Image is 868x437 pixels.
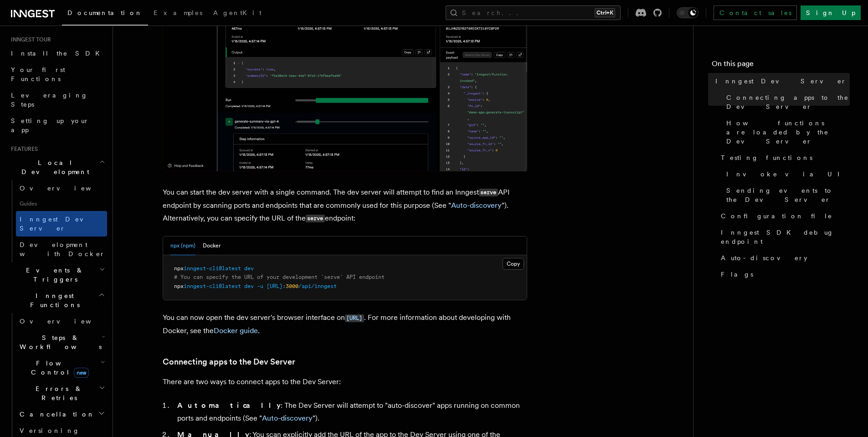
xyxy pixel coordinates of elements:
[7,154,107,180] button: Local Development
[174,283,184,289] span: npx
[74,368,89,378] span: new
[717,266,850,283] a: Flags
[184,283,241,289] span: inngest-cli@latest
[67,9,143,16] span: Documentation
[244,283,254,289] span: dev
[7,113,107,138] a: Setting up your app
[726,170,847,179] span: Invoke via UI
[7,87,107,113] a: Leveraging Steps
[148,3,208,25] a: Examples
[721,228,850,246] span: Inngest SDK debug endpoint
[267,283,286,289] span: [URL]:
[712,58,850,73] h4: On this page
[20,318,113,325] span: Overview
[801,5,861,20] a: Sign Up
[7,288,107,313] button: Inngest Functions
[174,265,184,272] span: npx
[262,414,313,422] a: Auto-discovery
[7,291,98,309] span: Inngest Functions
[7,266,99,284] span: Events & Triggers
[714,5,797,20] a: Contact sales
[170,236,195,255] button: npx (npm)
[446,5,621,20] button: Search...Ctrl+K
[16,211,107,236] a: Inngest Dev Server
[345,314,364,322] code: [URL]
[595,8,615,17] kbd: Ctrl+K
[723,182,850,208] a: Sending events to the Dev Server
[723,166,850,182] a: Invoke via UI
[177,401,281,410] strong: Automatically
[16,196,107,211] span: Guides
[16,384,99,402] span: Errors & Retries
[726,118,850,146] span: How functions are loaded by the Dev Server
[726,93,850,111] span: Connecting apps to the Dev Server
[451,201,502,210] a: Auto-discovery
[723,115,850,149] a: How functions are loaded by the Dev Server
[62,3,148,26] a: Documentation
[11,50,105,57] span: Install the SDK
[20,427,80,434] span: Versioning
[7,262,107,288] button: Events & Triggers
[677,7,699,18] button: Toggle dark mode
[726,186,850,204] span: Sending events to the Dev Server
[7,145,38,153] span: Features
[11,117,89,134] span: Setting up your app
[306,215,325,222] code: serve
[717,208,850,224] a: Configuration file
[717,250,850,266] a: Auto-discovery
[163,311,527,337] p: You can now open the dev server's browser interface on . For more information about developing wi...
[7,158,99,176] span: Local Development
[721,270,753,279] span: Flags
[7,45,107,62] a: Install the SDK
[7,180,107,262] div: Local Development
[11,66,65,82] span: Your first Functions
[503,258,524,270] button: Copy
[163,375,527,388] p: There are two ways to connect apps to the Dev Server:
[20,216,98,232] span: Inngest Dev Server
[208,3,267,25] a: AgentKit
[16,236,107,262] a: Development with Docker
[257,283,263,289] span: -u
[213,9,262,16] span: AgentKit
[154,9,202,16] span: Examples
[16,329,107,355] button: Steps & Workflows
[717,224,850,250] a: Inngest SDK debug endpoint
[721,211,832,221] span: Configuration file
[20,241,105,257] span: Development with Docker
[298,283,337,289] span: /api/inngest
[163,186,527,225] p: You can start the dev server with a single command. The dev server will attempt to find an Innges...
[184,265,241,272] span: inngest-cli@latest
[20,185,113,192] span: Overview
[16,180,107,196] a: Overview
[16,410,95,419] span: Cancellation
[163,355,295,368] a: Connecting apps to the Dev Server
[723,89,850,115] a: Connecting apps to the Dev Server
[214,326,258,335] a: Docker guide
[721,253,807,262] span: Auto-discovery
[712,73,850,89] a: Inngest Dev Server
[721,153,812,162] span: Testing functions
[16,313,107,329] a: Overview
[7,36,51,43] span: Inngest tour
[16,355,107,380] button: Flow Controlnew
[16,359,100,377] span: Flow Control
[16,333,102,351] span: Steps & Workflows
[175,399,527,425] li: : The Dev Server will attempt to "auto-discover" apps running on common ports and endpoints (See ...
[16,380,107,406] button: Errors & Retries
[7,62,107,87] a: Your first Functions
[286,283,298,289] span: 3000
[244,265,254,272] span: dev
[203,236,221,255] button: Docker
[16,406,107,422] button: Cancellation
[174,274,385,280] span: # You can specify the URL of your development `serve` API endpoint
[11,92,88,108] span: Leveraging Steps
[715,77,847,86] span: Inngest Dev Server
[345,313,364,322] a: [URL]
[479,189,498,196] code: serve
[717,149,850,166] a: Testing functions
